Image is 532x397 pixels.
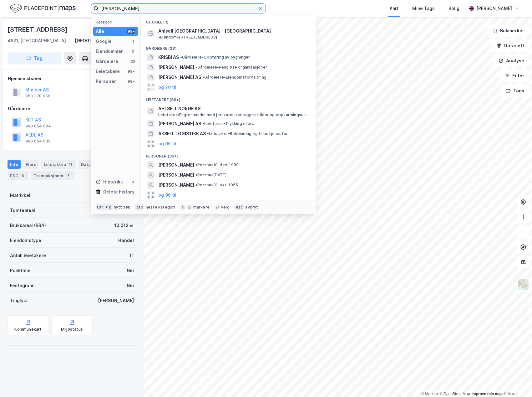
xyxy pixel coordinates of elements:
[221,205,230,210] div: velg
[99,4,258,13] input: Søk på adresse, matrikkel, gårdeiere, leietakere eller personer
[130,39,135,44] div: 1
[195,183,238,188] span: Person • 31. okt. 1955
[158,35,217,40] span: Eiendom • [STREET_ADDRESS]
[8,105,136,112] div: Gårdeiere
[146,205,175,210] div: neste kategori
[195,173,226,178] span: Person • [DATE]
[158,84,176,91] button: og 20 til
[440,392,470,396] a: OpenStreetMap
[158,35,160,39] span: •
[130,49,135,54] div: 0
[180,55,250,60] span: Gårdeiere • Oppføring av bygninger
[114,222,134,229] div: 10 012 ㎡
[493,54,529,67] button: Analyse
[129,252,134,259] div: 11
[448,5,459,12] div: Bolig
[195,162,239,168] span: Person • 18. des. 1989
[127,282,134,289] div: Nei
[195,183,197,187] span: •
[96,58,118,65] div: Gårdeiere
[96,48,123,55] div: Eiendommer
[158,105,308,112] span: AHLSELL NORGE AS
[130,179,135,184] div: 0
[158,74,201,81] span: [PERSON_NAME] AS
[158,181,194,189] span: [PERSON_NAME]
[141,41,316,52] div: Gårdeiere (23)
[158,112,310,117] span: Leietaker • Engroshandel med jernvarer, rørleggerartikler og oppvarmingsutstyr
[202,121,254,126] span: Leietaker • Trykking ellers
[390,5,398,12] div: Kart
[158,54,179,61] span: KRISBI AS
[207,131,209,136] span: •
[10,297,28,304] div: Tinglyst
[245,205,258,210] div: avbryt
[96,78,116,85] div: Personer
[8,160,21,169] div: Info
[235,204,244,210] div: esc
[79,160,102,169] div: Datasett
[10,237,41,244] div: Eiendomstype
[20,173,26,179] div: 6
[96,38,112,45] div: Google
[180,55,182,59] span: •
[195,65,197,70] span: •
[75,37,136,44] div: [GEOGRAPHIC_DATA], 14/30
[96,204,113,210] div: Ctrl + k
[158,64,194,71] span: [PERSON_NAME]
[127,29,135,34] div: 99+
[207,131,288,136] span: Leietaker • Bokbinding og tilkn. tjenester
[67,161,73,168] div: 11
[14,327,42,332] div: Kommunekart
[158,161,194,169] span: [PERSON_NAME]
[25,139,51,144] div: 988 654 639
[10,3,76,14] img: logo.f888ab2527a4732fd821a326f86c7f29.svg
[10,207,35,214] div: Tomteareal
[202,75,204,80] span: •
[472,392,503,396] a: Improve this map
[61,327,83,332] div: Miljøstatus
[23,160,39,169] div: Eiere
[96,68,120,75] div: Leietakere
[10,267,31,274] div: Punktleie
[141,92,316,104] div: Leietakere (99+)
[517,279,529,291] img: Z
[25,94,50,99] div: 950 378 956
[10,252,46,259] div: Antall leietakere
[491,39,529,52] button: Datasett
[487,24,529,37] button: Bokmerker
[202,121,204,126] span: •
[135,204,144,210] div: tab
[10,192,30,199] div: Matrikkel
[118,237,134,244] div: Handel
[500,85,529,97] button: Tags
[8,24,69,34] div: [STREET_ADDRESS]
[10,282,34,289] div: Festegrunn
[65,173,71,179] div: 7
[158,27,271,35] span: Ahlsell [GEOGRAPHIC_DATA] - [GEOGRAPHIC_DATA]
[98,297,134,304] div: [PERSON_NAME]
[421,392,438,396] a: Mapbox
[158,140,176,147] button: og 96 til
[202,75,266,80] span: Gårdeiere • Eiendomsforvaltning
[141,149,316,160] div: Personer (99+)
[10,222,46,229] div: Bruksareal (BRA)
[96,20,138,24] div: Kategori
[195,173,197,177] span: •
[96,178,123,186] div: Historikk
[8,52,61,64] button: Tag
[158,120,201,127] span: [PERSON_NAME] AS
[499,70,529,82] button: Filter
[114,205,130,210] div: nytt søk
[8,37,66,44] div: 4621, [GEOGRAPHIC_DATA]
[195,162,197,167] span: •
[127,79,135,84] div: 99+
[103,188,134,196] div: Delete history
[8,75,136,82] div: Hjemmelshaver
[130,59,135,64] div: 23
[127,69,135,74] div: 99+
[476,5,512,12] div: [PERSON_NAME]
[412,5,435,12] div: Mine Tags
[8,171,28,180] div: ESG
[25,124,51,129] div: 988 654 604
[158,130,206,137] span: AKSELL LOGISTIKK AS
